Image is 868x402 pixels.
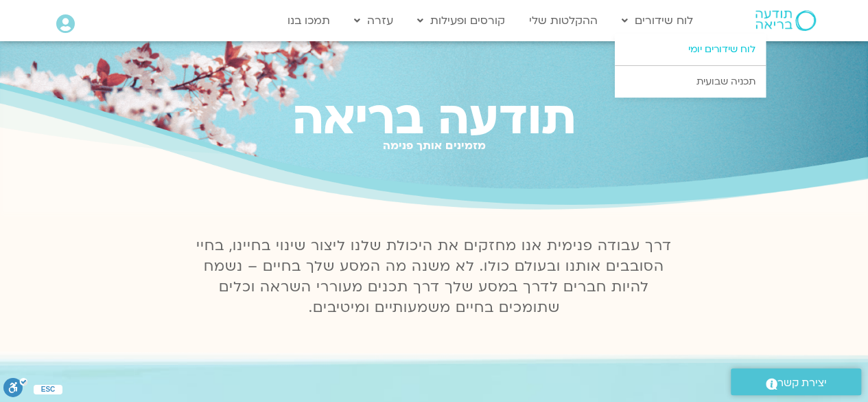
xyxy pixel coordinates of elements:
[755,10,816,31] img: תודעה בריאה
[777,374,827,392] span: יצירת קשר
[189,236,680,318] p: דרך עבודה פנימית אנו מחזקים את היכולת שלנו ליצור שינוי בחיינו, בחיי הסובבים אותנו ובעולם כולו. לא...
[615,8,700,34] a: לוח שידורים
[522,8,605,34] a: ההקלטות שלי
[731,368,861,395] a: יצירת קשר
[281,8,337,34] a: תמכו בנו
[615,66,766,98] a: תכניה שבועית
[410,8,512,34] a: קורסים ופעילות
[615,34,766,65] a: לוח שידורים יומי
[347,8,400,34] a: עזרה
